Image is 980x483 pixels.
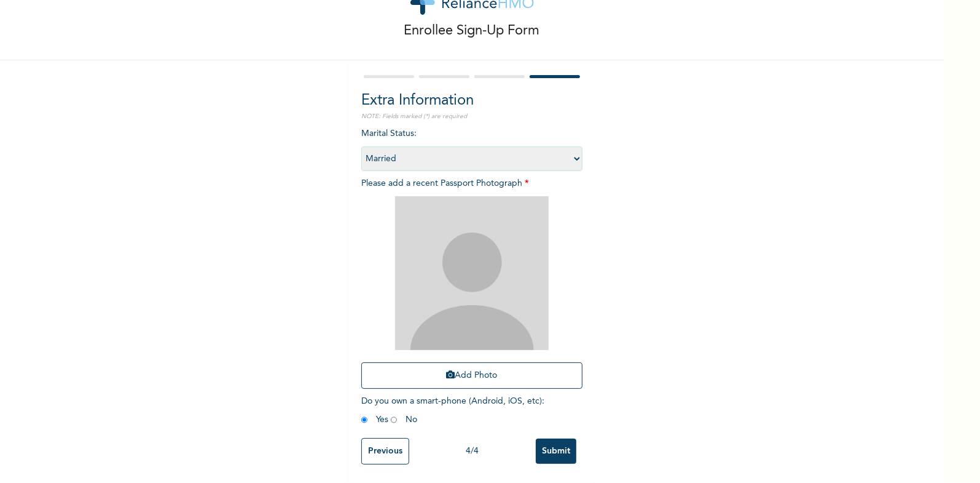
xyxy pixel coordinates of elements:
span: Marital Status : [361,129,582,163]
p: Enrollee Sign-Up Form [404,21,540,41]
span: Do you own a smart-phone (Android, iOS, etc) : Yes No [361,397,544,424]
input: Submit [536,439,576,464]
div: 4 / 4 [409,445,536,458]
button: Add Photo [361,362,582,389]
h2: Extra Information [361,90,582,112]
p: NOTE: Fields marked (*) are required [361,112,582,121]
input: Previous [361,438,409,465]
span: Please add a recent Passport Photograph [361,179,582,395]
img: Crop [395,196,549,350]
